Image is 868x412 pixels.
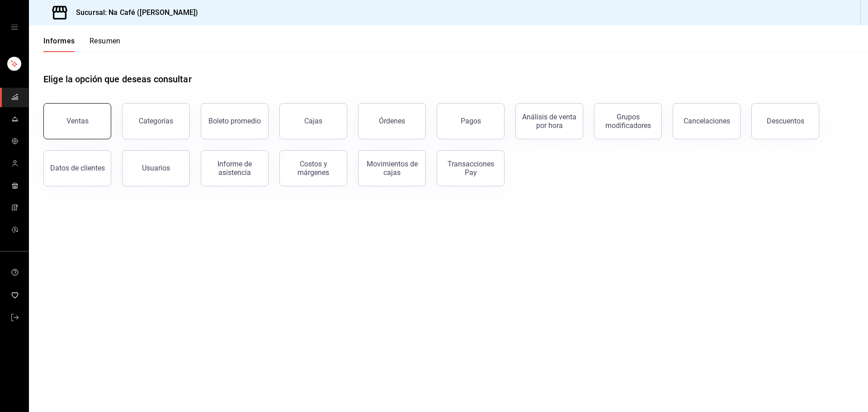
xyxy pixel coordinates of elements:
[66,117,89,125] font: Ventas
[76,8,198,17] font: Sucursal: Na Café ([PERSON_NAME])
[43,74,192,85] font: Elige la opción que deseas consultar
[43,150,111,186] button: Datos de clientes
[522,113,576,130] font: Análisis de venta por hora
[605,113,651,130] font: Grupos modificadores
[515,103,583,139] button: Análisis de venta por hora
[379,117,405,125] font: Órdenes
[201,103,269,139] button: Boleto promedio
[122,103,190,139] button: Categorías
[50,164,105,172] font: Datos de clientes
[122,150,190,186] button: Usuarios
[208,117,261,125] font: Boleto promedio
[684,117,730,125] font: Cancelaciones
[594,103,662,139] button: Grupos modificadores
[767,117,804,125] font: Descuentos
[142,164,170,172] font: Usuarios
[90,37,121,45] font: Resumen
[139,117,173,125] font: Categorías
[43,103,111,139] button: Ventas
[217,160,252,177] font: Informe de asistencia
[43,37,75,45] font: Informes
[358,103,426,139] button: Órdenes
[358,150,426,186] button: Movimientos de cajas
[43,36,121,52] div: pestañas de navegación
[461,117,481,125] font: Pagos
[304,117,322,125] font: Cajas
[279,150,347,186] button: Costos y márgenes
[279,103,347,139] button: Cajas
[448,160,494,177] font: Transacciones Pay
[201,150,269,186] button: Informe de asistencia
[437,103,505,139] button: Pagos
[11,24,18,31] button: cajón abierto
[751,103,819,139] button: Descuentos
[673,103,741,139] button: Cancelaciones
[297,160,329,177] font: Costos y márgenes
[437,150,505,186] button: Transacciones Pay
[367,160,418,177] font: Movimientos de cajas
